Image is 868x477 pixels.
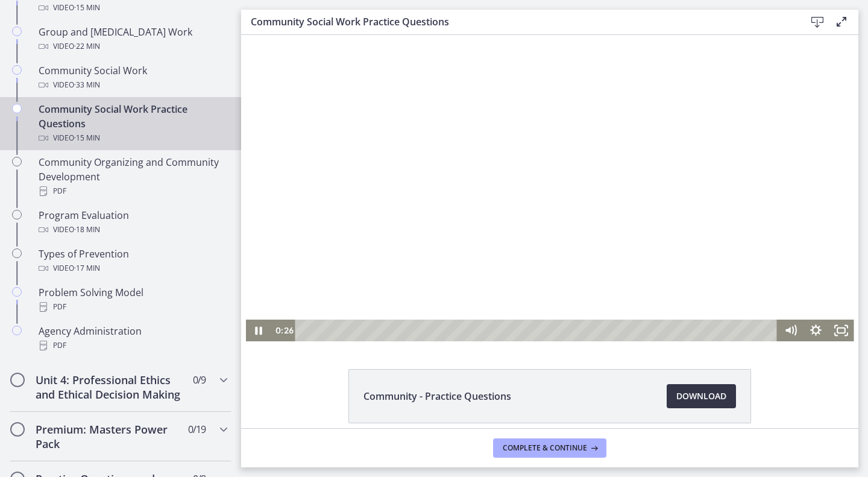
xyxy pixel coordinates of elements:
[39,39,227,54] div: Video
[39,63,227,92] div: Community Social Work
[39,102,227,145] div: Community Social Work Practice Questions
[241,35,858,341] iframe: Video Lesson
[536,285,562,306] button: Mute
[251,14,786,29] h3: Community Social Work Practice Questions
[39,285,227,314] div: Problem Solving Model
[74,39,100,54] span: · 22 min
[39,324,227,353] div: Agency Administration
[39,247,227,276] div: Types of Prevention
[74,223,100,237] span: · 18 min
[74,131,100,145] span: · 15 min
[39,300,227,314] div: PDF
[39,1,227,15] div: Video
[39,208,227,237] div: Program Evaluation
[36,373,183,402] h2: Unit 4: Professional Ethics and Ethical Decision Making
[39,338,227,353] div: PDF
[667,384,736,408] a: Download
[74,1,100,15] span: · 15 min
[39,78,227,92] div: Video
[74,261,100,276] span: · 17 min
[39,25,227,54] div: Group and [MEDICAL_DATA] Work
[36,422,183,451] h2: Premium: Masters Power Pack
[74,78,100,92] span: · 33 min
[587,285,612,306] button: Fullscreen
[676,389,726,403] span: Download
[39,131,227,145] div: Video
[39,223,227,237] div: Video
[39,155,227,198] div: Community Organizing and Community Development
[363,389,511,403] span: Community - Practice Questions
[193,373,206,387] span: 0 / 9
[493,438,606,458] button: Complete & continue
[39,184,227,198] div: PDF
[503,443,587,453] span: Complete & continue
[562,285,587,306] button: Show settings menu
[188,422,206,437] span: 0 / 19
[39,261,227,276] div: Video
